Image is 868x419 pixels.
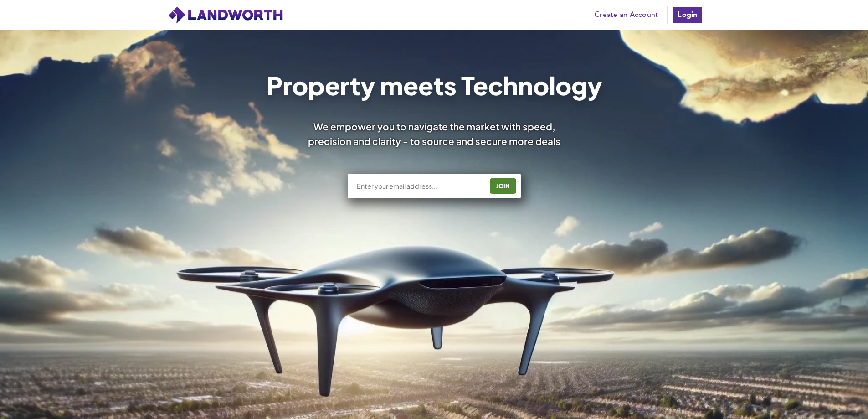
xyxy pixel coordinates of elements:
[490,178,516,194] button: JOIN
[356,181,483,191] input: Enter your email address...
[672,6,703,24] a: Login
[296,119,573,148] div: We empower you to navigate the market with speed, precision and clarity - to source and secure mo...
[590,8,663,22] a: Create an Account
[266,73,602,98] h1: Property meets Technology
[493,179,514,193] div: JOIN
